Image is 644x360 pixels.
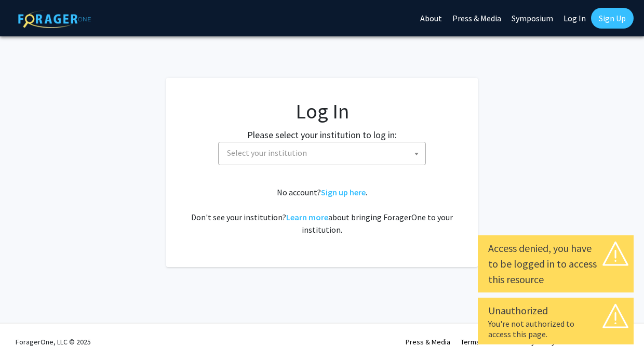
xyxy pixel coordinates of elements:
[18,10,91,28] img: ForagerOne Logo
[223,142,425,164] span: Select your institution
[187,186,457,236] div: No account? . Don't see your institution? about bringing ForagerOne to your institution.
[488,241,623,287] div: Access denied, you have to be logged in to access this resource
[488,318,623,339] div: You're not authorized to access this page.
[591,8,634,29] a: Sign Up
[16,324,91,360] div: ForagerOne, LLC © 2025
[321,187,366,197] a: Sign up here
[406,337,450,346] a: Press & Media
[247,128,397,142] label: Please select your institution to log in:
[488,303,623,318] div: Unauthorized
[461,337,502,346] a: Terms of Use
[187,99,457,124] h1: Log In
[227,148,307,158] span: Select your institution
[218,142,426,165] span: Select your institution
[286,212,328,222] a: Learn more about bringing ForagerOne to your institution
